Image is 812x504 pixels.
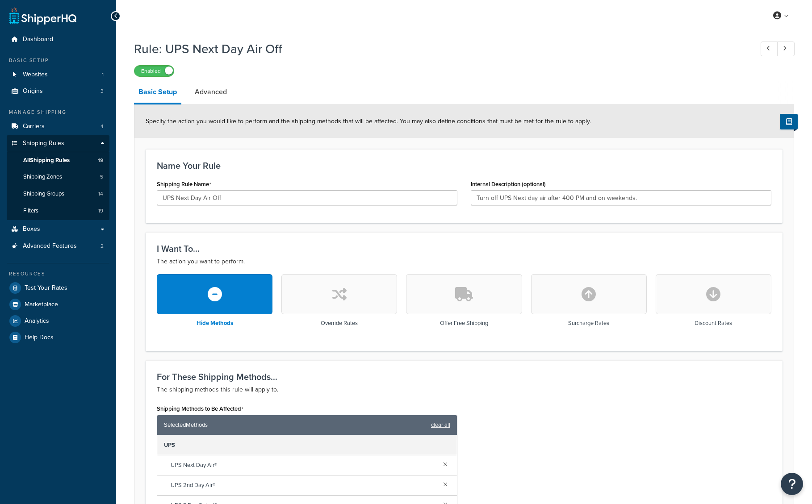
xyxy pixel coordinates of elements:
[146,117,591,126] span: Specify the action you would like to perform and the shipping methods that will be affected. You ...
[7,152,109,169] a: AllShipping Rules19
[98,157,103,164] span: 19
[7,57,109,64] div: Basic Setup
[7,169,109,185] li: Shipping Zones
[23,157,70,164] span: All Shipping Rules
[25,301,58,308] span: Marketplace
[7,203,109,219] li: Filters
[23,173,62,181] span: Shipping Zones
[7,108,109,116] div: Manage Shipping
[171,479,436,492] span: UPS 2nd Day Air®
[761,42,778,56] a: Previous Record
[23,123,45,130] span: Carriers
[7,31,109,48] a: Dashboard
[7,118,109,135] a: Carriers4
[100,123,104,130] span: 4
[440,320,488,326] h3: Offer Free Shipping
[102,71,104,79] span: 1
[100,173,103,181] span: 5
[23,36,53,43] span: Dashboard
[321,320,358,326] h3: Override Rates
[164,419,427,431] span: Selected Methods
[23,71,48,79] span: Websites
[25,317,49,325] span: Analytics
[7,67,109,83] a: Websites1
[157,384,771,395] p: The shipping methods this rule will apply to.
[23,242,77,250] span: Advanced Features
[23,140,64,147] span: Shipping Rules
[781,473,803,495] button: Open Resource Center
[100,87,104,95] span: 3
[7,221,109,237] a: Boxes
[157,405,243,412] label: Shipping Methods to Be Affected
[7,135,109,152] a: Shipping Rules
[7,296,109,312] a: Marketplace
[23,225,40,233] span: Boxes
[134,81,181,104] a: Basic Setup
[7,186,109,202] li: Shipping Groups
[431,419,450,431] a: clear all
[7,238,109,254] li: Advanced Features
[23,190,64,198] span: Shipping Groups
[695,320,732,326] h3: Discount Rates
[25,284,67,292] span: Test Your Rates
[100,242,104,250] span: 2
[190,81,231,103] a: Advanced
[7,169,109,185] a: Shipping Zones5
[157,181,211,188] label: Shipping Rule Name
[134,66,174,76] label: Enabled
[98,207,103,215] span: 19
[7,203,109,219] a: Filters19
[23,207,38,215] span: Filters
[157,435,457,455] div: UPS
[25,334,54,342] span: Help Docs
[23,87,43,95] span: Origins
[777,42,795,56] a: Next Record
[7,83,109,100] li: Origins
[7,329,109,346] a: Help Docs
[157,256,771,267] p: The action you want to perform.
[780,114,798,129] button: Show Help Docs
[7,313,109,329] a: Analytics
[7,83,109,100] a: Origins3
[7,135,109,220] li: Shipping Rules
[7,186,109,202] a: Shipping Groups14
[157,161,771,171] h3: Name Your Rule
[471,181,546,187] label: Internal Description (optional)
[7,270,109,278] div: Resources
[7,118,109,135] li: Carriers
[171,459,436,471] span: UPS Next Day Air®
[98,190,103,198] span: 14
[7,67,109,83] li: Websites
[157,244,771,254] h3: I Want To...
[7,280,109,296] a: Test Your Rates
[134,40,744,58] h1: Rule: UPS Next Day Air Off
[197,320,233,326] h3: Hide Methods
[568,320,609,326] h3: Surcharge Rates
[157,372,771,382] h3: For These Shipping Methods...
[7,238,109,254] a: Advanced Features2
